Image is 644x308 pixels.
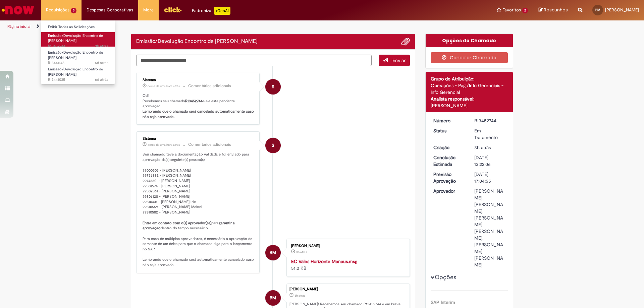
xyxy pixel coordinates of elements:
[143,137,254,141] div: Sistema
[87,7,133,13] span: Despesas Corporativas
[605,7,639,13] span: [PERSON_NAME]
[41,20,115,84] ul: Requisições
[192,7,230,15] div: Padroniza
[474,144,491,150] time: 27/08/2025 14:22:02
[428,171,470,184] dt: Previsão Aprovação
[265,138,281,153] div: System
[291,258,403,271] div: 51.0 KB
[270,290,276,306] span: BM
[291,244,403,248] div: [PERSON_NAME]
[428,154,470,168] dt: Conclusão Estimada
[185,99,203,104] b: R13452744
[143,93,254,120] p: Olá! Recebemos seu chamado e ele esta pendente aprovação.
[95,77,108,82] time: 22/08/2025 17:13:55
[143,109,255,119] b: Lembrando que o chamado será cancelado automaticamente caso não seja aprovado.
[7,24,31,29] a: Página inicial
[474,188,505,268] div: [PERSON_NAME], [PERSON_NAME], [PERSON_NAME], [PERSON_NAME], [PERSON_NAME] [PERSON_NAME]
[474,144,505,151] div: 27/08/2025 14:22:02
[426,34,513,47] div: Opções do Chamado
[431,82,508,96] div: Operações - Pag./Info Gerenciais - Info Gerencial
[148,143,180,147] span: cerca de uma hora atrás
[41,49,115,63] a: Aberto R13441143 : Emissão/Devolução Encontro de Contas Fornecedor
[431,75,508,82] div: Grupo de Atribuição:
[48,77,108,82] span: R13441035
[48,50,103,60] span: Emissão/Devolução Encontro de [PERSON_NAME]
[474,117,505,124] div: R13452744
[188,83,231,89] small: Comentários adicionais
[265,290,281,306] div: Brenda De Oliveira Matsuda
[136,55,372,66] textarea: Digite sua mensagem aqui...
[143,7,154,13] span: More
[401,37,410,46] button: Adicionar anexos
[296,250,307,254] time: 27/08/2025 14:49:16
[41,66,115,80] a: Aberto R13441035 : Emissão/Devolução Encontro de Contas Fornecedor
[41,23,115,31] a: Exibir Todas as Solicitações
[5,20,424,33] ul: Trilhas de página
[1,3,35,17] img: ServiceNow
[148,84,180,88] span: cerca de uma hora atrás
[294,294,305,298] span: 3h atrás
[431,299,455,305] b: SAP Interim
[265,245,281,260] div: Brenda De Oliveira Matsuda
[272,79,274,95] span: S
[522,8,528,13] span: 2
[474,144,491,150] span: 3h atrás
[265,79,281,95] div: System
[428,188,470,194] dt: Aprovador
[272,137,274,153] span: S
[214,7,230,15] p: +GenAi
[474,127,505,141] div: Em Tratamento
[431,102,508,109] div: [PERSON_NAME]
[188,142,231,147] small: Comentários adicionais
[46,7,69,13] span: Requisições
[428,127,470,134] dt: Status
[289,287,406,291] div: [PERSON_NAME]
[41,32,115,47] a: Aberto R13452744 : Emissão/Devolução Encontro de Contas Fornecedor
[294,294,305,298] time: 27/08/2025 14:22:02
[148,143,180,147] time: 27/08/2025 16:04:57
[95,44,108,49] time: 27/08/2025 14:22:04
[538,7,568,13] a: Rascunhos
[270,245,276,261] span: BM
[502,7,521,13] span: Favoritos
[48,33,103,44] span: Emissão/Devolução Encontro de [PERSON_NAME]
[291,258,357,264] a: EC Vales Horizonte Manaus.msg
[431,96,508,102] div: Analista responsável:
[48,67,103,77] span: Emissão/Devolução Encontro de [PERSON_NAME]
[595,8,600,12] span: BM
[143,221,236,231] b: garantir a aprovação
[95,77,108,82] span: 6d atrás
[428,117,470,124] dt: Número
[474,154,505,168] div: [DATE] 13:22:06
[474,171,505,184] div: [DATE] 17:04:55
[48,60,108,66] span: R13441143
[379,55,410,66] button: Enviar
[95,44,108,49] span: 3h atrás
[95,60,108,65] span: 5d atrás
[431,52,508,63] button: Cancelar Chamado
[48,44,108,49] span: R13452744
[143,152,254,267] p: Seu chamado teve a documentação validada e foi enviado para aprovação da(s) seguinte(s) pessoa(s)...
[164,5,182,15] img: click_logo_yellow_360x200.png
[143,221,211,226] b: Entre em contato com o(s) aprovador(es)
[136,39,258,45] h2: Emissão/Devolução Encontro de Contas Fornecedor Histórico de tíquete
[148,84,180,88] time: 27/08/2025 16:05:07
[428,144,470,151] dt: Criação
[71,8,76,13] span: 3
[296,250,307,254] span: 3h atrás
[544,7,568,13] span: Rascunhos
[143,78,254,82] div: Sistema
[392,57,406,63] span: Enviar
